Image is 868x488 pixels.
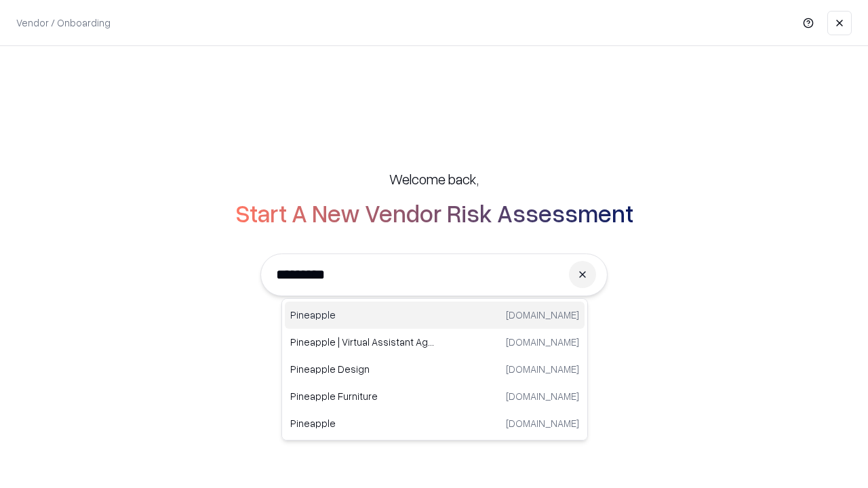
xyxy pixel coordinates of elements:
p: Vendor / Onboarding [16,16,111,30]
p: Pineapple | Virtual Assistant Agency [290,335,435,349]
h2: Start A New Vendor Risk Assessment [235,199,633,226]
p: [DOMAIN_NAME] [506,362,579,376]
p: Pineapple Furniture [290,389,435,403]
p: [DOMAIN_NAME] [506,308,579,322]
p: Pineapple Design [290,362,435,376]
p: [DOMAIN_NAME] [506,335,579,349]
p: [DOMAIN_NAME] [506,416,579,430]
div: Suggestions [281,298,588,441]
p: Pineapple [290,308,435,322]
p: Pineapple [290,416,435,430]
h5: Welcome back, [389,169,479,188]
p: [DOMAIN_NAME] [506,389,579,403]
